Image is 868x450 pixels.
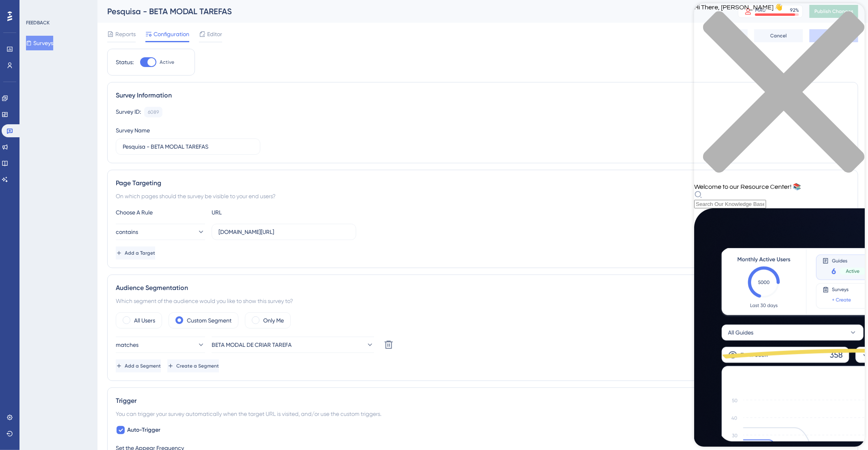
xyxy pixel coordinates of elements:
div: Survey ID: [116,107,141,117]
div: FEEDBACK [26,19,50,26]
span: Add a Segment [125,363,161,369]
button: Surveys [26,36,53,50]
img: launcher-image-alternative-text [5,5,19,19]
button: Open AI Assistant Launcher [2,2,22,22]
label: Custom Segment [187,316,232,325]
button: Create a Segment [167,359,219,372]
div: 1 [56,4,59,11]
span: contains [116,227,138,237]
span: Add a Target [125,250,155,256]
div: Audience Segmentation [116,283,850,293]
div: Pesquisa - BETA MODAL TAREFAS [107,6,718,17]
div: 6089 [148,109,159,115]
label: All Users [134,316,155,325]
div: Trigger [116,396,850,406]
button: BETA MODAL DE CRIAR TAREFA [212,337,374,353]
div: Status: [116,57,134,67]
span: Auto-Trigger [127,425,160,435]
div: Survey Name [116,125,150,135]
span: Need Help? [19,2,51,12]
input: Type your Survey name [123,142,253,151]
button: Add a Target [116,247,155,260]
label: Only Me [263,316,284,325]
div: Choose A Rule [116,208,205,217]
span: BETA MODAL DE CRIAR TAREFA [212,340,292,350]
span: Active [160,59,174,65]
button: contains [116,224,205,240]
span: Create a Segment [176,363,219,369]
div: Page Targeting [116,178,850,188]
div: Survey Information [116,91,850,100]
div: On which pages should the survey be visible to your end users? [116,191,850,201]
span: Reports [115,29,136,39]
div: You can trigger your survey automatically when the target URL is visited, and/or use the custom t... [116,409,850,419]
span: Editor [207,29,222,39]
button: matches [116,337,205,353]
span: Configuration [154,29,189,39]
input: yourwebsite.com/path [219,227,349,236]
div: Which segment of the audience would you like to show this survey to? [116,296,850,306]
span: matches [116,340,139,350]
div: URL [212,208,301,217]
button: Add a Segment [116,359,161,372]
